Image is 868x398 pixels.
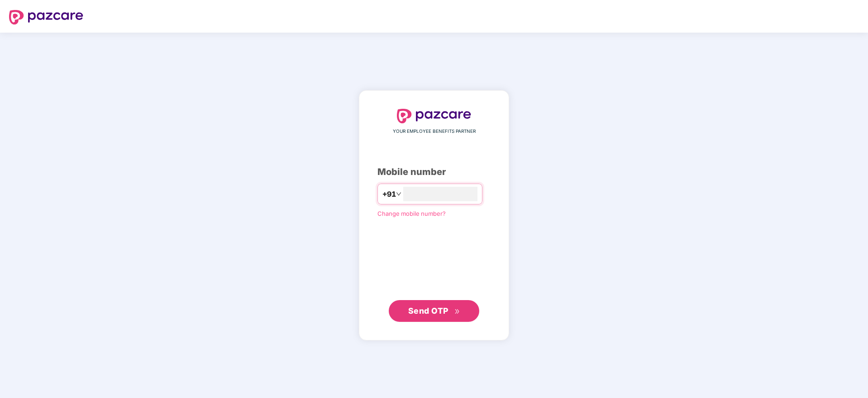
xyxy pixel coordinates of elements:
[397,109,471,123] img: logo
[408,306,448,315] span: Send OTP
[382,189,396,200] span: +91
[454,309,460,315] span: double-right
[396,191,401,197] span: down
[377,210,446,217] a: Change mobile number?
[377,165,491,179] div: Mobile number
[9,10,83,24] img: logo
[393,128,476,135] span: YOUR EMPLOYEE BENEFITS PARTNER
[389,300,479,322] button: Send OTPdouble-right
